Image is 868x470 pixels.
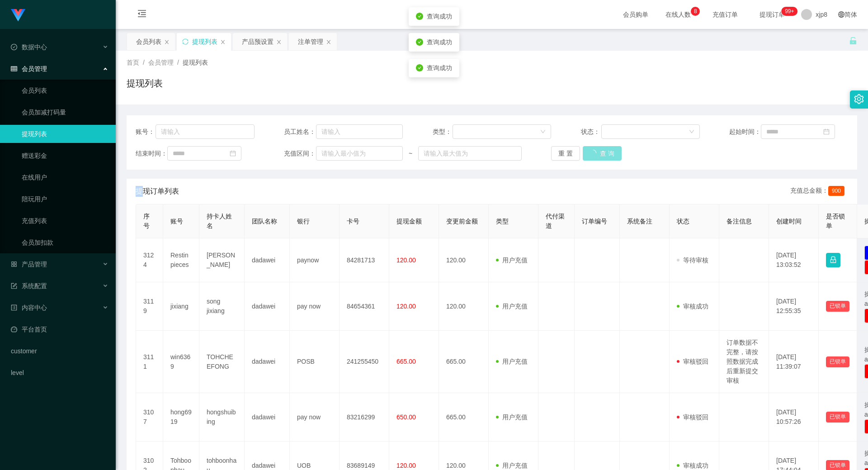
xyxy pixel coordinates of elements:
span: 状态 [677,218,689,225]
a: customer [11,342,108,360]
span: ~ [403,149,418,158]
input: 请输入 [156,124,255,139]
span: 120.00 [396,256,416,264]
i: 图标: close [326,39,331,45]
div: 注单管理 [298,33,323,50]
td: [DATE] 10:57:26 [769,393,819,442]
td: [DATE] 11:39:07 [769,331,819,393]
span: 账号 [170,218,183,225]
span: 代付渠道 [546,213,565,229]
span: 卡号 [347,218,359,225]
span: 充值订单 [708,11,742,18]
td: 83216299 [340,393,389,442]
button: 已锁单 [826,301,849,312]
td: 241255450 [340,331,389,393]
span: 充值区间： [284,149,316,158]
td: 120.00 [439,238,489,282]
span: 员工姓名： [284,127,316,137]
td: hong6919 [163,393,199,442]
a: 赠送彩金 [22,147,108,165]
button: 图标: lock [826,253,840,267]
span: / [143,59,145,66]
span: 用户充值 [496,413,528,421]
td: pay now [290,393,340,442]
span: 首页 [127,59,139,66]
span: 系统备注 [627,218,652,225]
span: 起始时间： [729,127,761,137]
a: 会员加减打码量 [22,103,108,121]
td: 3111 [136,331,163,393]
span: 提现订单 [755,11,789,18]
i: 图标: unlock [849,37,857,45]
i: icon: check-circle [416,38,423,46]
td: [DATE] 12:55:35 [769,282,819,331]
td: song jixiang [199,282,245,331]
td: dadawei [245,282,290,331]
td: dadawei [245,331,290,393]
td: 3119 [136,282,163,331]
span: 在线人数 [661,11,695,18]
span: 提现金额 [396,218,422,225]
i: 图标: menu-fold [127,0,157,29]
span: 订单编号 [582,218,607,225]
i: 图标: sync [182,38,189,45]
input: 请输入最小值为 [316,146,403,161]
sup: 191 [781,7,797,16]
h1: 提现列表 [127,76,163,90]
td: 3124 [136,238,163,282]
a: 在线用户 [22,168,108,186]
span: 类型 [496,218,509,225]
i: 图标: close [164,39,170,45]
span: 审核成功 [677,303,708,310]
span: 提现列表 [183,59,208,66]
td: 665.00 [439,331,489,393]
a: 陪玩用户 [22,190,108,208]
span: 备注信息 [726,218,752,225]
span: 650.00 [396,413,416,421]
i: 图标: appstore-o [11,261,17,267]
span: 900 [828,186,844,196]
i: 图标: global [838,11,844,18]
a: 提现列表 [22,125,108,143]
span: 审核驳回 [677,358,708,365]
i: 图标: close [276,39,282,45]
div: 会员列表 [136,33,161,50]
span: 会员管理 [11,65,47,72]
i: 图标: table [11,66,17,72]
span: 查询成功 [427,64,452,71]
td: [PERSON_NAME] [199,238,245,282]
button: 重 置 [551,146,580,161]
button: 已锁单 [826,356,849,367]
i: 图标: close [220,39,226,45]
span: 用户充值 [496,256,528,264]
span: 用户充值 [496,462,528,469]
span: 查询成功 [427,13,452,20]
td: Restinpieces [163,238,199,282]
i: 图标: down [689,129,694,135]
sup: 8 [691,7,700,16]
i: 图标: calendar [823,128,830,135]
td: win6369 [163,331,199,393]
i: 图标: form [11,283,17,289]
td: 120.00 [439,282,489,331]
span: 内容中心 [11,304,47,311]
span: 用户充值 [496,358,528,365]
span: 序号 [143,213,150,229]
a: 充值列表 [22,212,108,230]
td: jixiang [163,282,199,331]
i: icon: check-circle [416,64,423,71]
a: 会员加扣款 [22,233,108,252]
td: 订单数据不完整，请按照数据完成后重新提交审核 [719,331,769,393]
td: pay now [290,282,340,331]
span: 团队名称 [252,218,277,225]
span: 创建时间 [776,218,802,225]
a: 会员列表 [22,81,108,100]
div: 充值总金额： [790,186,848,197]
i: 图标: setting [854,94,864,104]
span: 会员管理 [148,59,174,66]
span: 665.00 [396,358,416,365]
span: 状态： [581,127,601,137]
img: logo.9652507e.png [11,9,25,22]
p: 8 [694,7,697,16]
span: 持卡人姓名 [207,213,232,229]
